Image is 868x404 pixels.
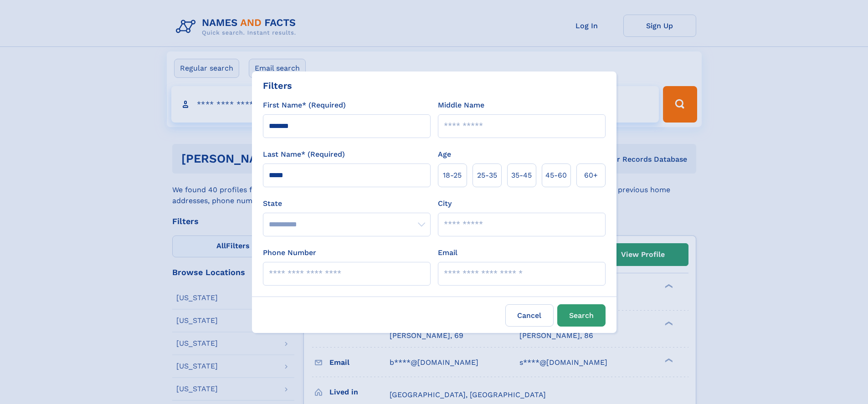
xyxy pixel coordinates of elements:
[438,247,457,258] label: Email
[438,149,451,160] label: Age
[557,304,606,327] button: Search
[263,100,346,111] label: First Name* (Required)
[438,100,484,111] label: Middle Name
[505,304,554,327] label: Cancel
[584,170,598,181] span: 60+
[511,170,532,181] span: 35‑45
[477,170,497,181] span: 25‑35
[263,149,345,160] label: Last Name* (Required)
[438,198,452,209] label: City
[443,170,462,181] span: 18‑25
[545,170,567,181] span: 45‑60
[263,79,292,92] div: Filters
[263,247,316,258] label: Phone Number
[263,198,431,209] label: State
